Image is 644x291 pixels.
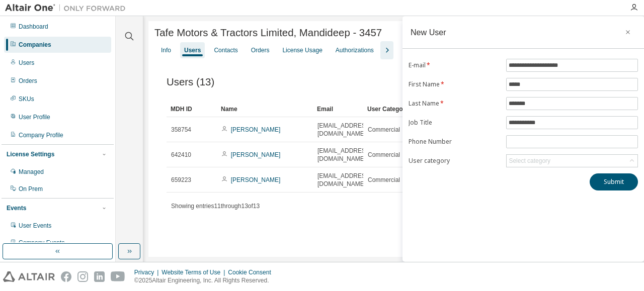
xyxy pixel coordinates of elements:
div: Dashboard [19,23,48,31]
div: User Category [367,101,410,117]
img: youtube.svg [111,271,125,282]
div: Managed [19,168,44,176]
img: facebook.svg [61,271,71,282]
a: [PERSON_NAME] [231,151,281,158]
img: altair_logo.svg [3,271,55,282]
div: MDH ID [171,101,213,117]
label: E-mail [409,61,500,69]
span: Commercial [368,126,400,134]
label: Last Name [409,100,500,108]
label: Phone Number [409,138,500,146]
div: New User [411,28,446,36]
a: [PERSON_NAME] [231,126,281,133]
div: Events [7,204,26,212]
label: User category [409,157,500,165]
button: Submit [590,173,638,190]
p: © 2025 Altair Engineering, Inc. All Rights Reserved. [134,276,277,285]
span: Commercial [368,151,400,159]
div: License Settings [7,150,54,158]
span: 642410 [171,151,191,159]
div: Users [184,46,201,54]
span: Tafe Motors & Tractors Limited, Mandideep - 3457 [154,27,382,39]
div: Companies [19,41,51,49]
div: Authorizations [336,46,374,54]
div: Orders [251,46,270,54]
div: Privacy [134,268,162,276]
a: [PERSON_NAME] [231,176,281,183]
div: Company Profile [19,131,63,139]
div: Select category [507,155,637,167]
img: instagram.svg [77,271,88,282]
span: 659223 [171,176,191,184]
div: Cookie Consent [228,268,277,276]
span: [EMAIL_ADDRESS][DOMAIN_NAME] [317,147,371,163]
div: Orders [19,77,37,85]
span: 358754 [171,126,191,134]
div: SKUs [19,95,34,103]
div: Users [19,59,34,67]
div: On Prem [19,185,43,193]
div: Contacts [214,46,237,54]
div: User Profile [19,113,50,121]
label: First Name [409,80,500,88]
div: Website Terms of Use [162,268,228,276]
span: [EMAIL_ADDRESS][DOMAIN_NAME] [317,172,371,188]
img: linkedin.svg [94,271,105,282]
span: Users (13) [167,76,214,88]
div: Email [317,101,359,117]
div: User Events [19,222,51,230]
span: Commercial [368,176,400,184]
div: Name [221,101,309,117]
div: License Usage [282,46,322,54]
img: Altair One [5,3,131,13]
div: Company Events [19,239,64,247]
label: Job Title [409,119,500,127]
span: [EMAIL_ADDRESS][DOMAIN_NAME] [317,122,371,138]
div: Info [161,46,171,54]
span: Showing entries 11 through 13 of 13 [171,203,260,210]
div: Select category [509,157,550,165]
